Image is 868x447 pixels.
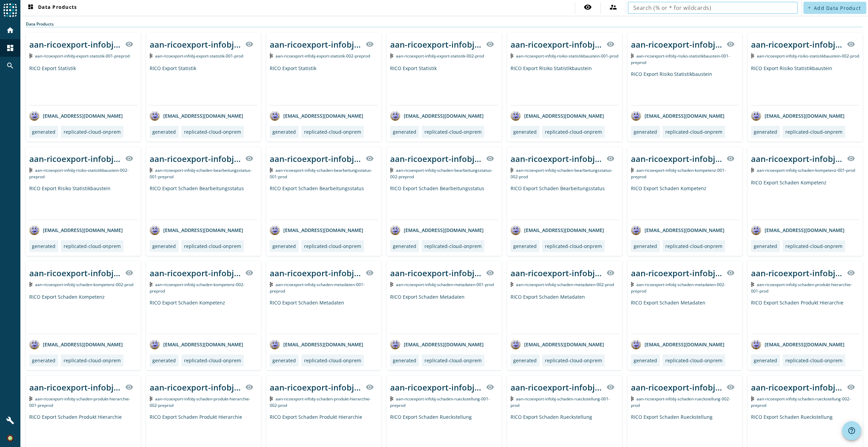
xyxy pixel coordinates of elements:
[511,267,602,279] div: aan-ricoexport-infobj-schaden-metadaten-002-_stage_
[814,5,861,11] span: Add Data Product
[631,53,634,58] img: Kafka Topic: aan-ricoexport-infobj-risiko-statistikbaustein-001-preprod
[366,383,374,391] mat-icon: visibility
[609,3,617,11] mat-icon: supervisor_account
[631,282,634,287] img: Kafka Topic: aan-ricoexport-infobj-schaden-metadaten-002-preprod
[24,2,80,14] button: Data Products
[29,185,137,219] div: RICO Export Risiko Statistikbaustein
[29,168,32,172] img: Kafka Topic: aan-ricoexport-infobj-risiko-statistikbaustein-002-preprod
[150,282,245,294] span: Kafka Topic: aan-ricoexport-infobj-schaden-kompetenz-002-preprod
[606,40,615,48] mat-icon: visibility
[29,111,123,121] div: [EMAIL_ADDRESS][DOMAIN_NAME]
[751,225,761,235] img: avatar
[631,71,739,105] div: RICO Export Risiko Statistikbaustein
[511,168,514,172] img: Kafka Topic: aan-ricoexport-infobj-schaden-bearbeitungsstatus-002-prod
[125,40,133,48] mat-icon: visibility
[150,111,243,121] div: [EMAIL_ADDRESS][DOMAIN_NAME]
[631,225,641,235] img: avatar
[272,243,296,249] div: generated
[631,339,724,349] div: [EMAIL_ADDRESS][DOMAIN_NAME]
[631,382,723,393] div: aan-ricoexport-infobj-schaden-rueckstellung-002-_stage_
[29,225,39,235] img: avatar
[29,382,121,393] div: aan-ricoexport-infobj-schaden-produkt-hierarchie-001-_stage_
[390,185,498,219] div: RICO Export Schaden Bearbeitungsstatus
[486,383,494,391] mat-icon: visibility
[64,357,121,364] div: replicated-cloud-onprem
[270,185,378,219] div: RICO Export Schaden Bearbeitungsstatus
[606,154,615,163] mat-icon: visibility
[751,267,843,279] div: aan-ricoexport-infobj-schaden-produkt-hierarchie-001-_stage_
[511,225,521,235] img: avatar
[511,225,604,235] div: [EMAIL_ADDRESS][DOMAIN_NAME]
[304,357,361,364] div: replicated-cloud-onprem
[511,111,604,121] div: [EMAIL_ADDRESS][DOMAIN_NAME]
[150,65,258,105] div: RICO Export Statistik
[270,225,363,235] div: [EMAIL_ADDRESS][DOMAIN_NAME]
[270,299,378,334] div: RICO Export Schaden Metadaten
[634,129,657,135] div: generated
[304,243,361,249] div: replicated-cloud-onprem
[511,167,613,180] span: Kafka Topic: aan-ricoexport-infobj-schaden-bearbeitungsstatus-002-prod
[29,39,121,50] div: aan-ricoexport-infobj-export-statistik-001-_stage_
[751,65,859,105] div: RICO Export Risiko Statistikbaustein
[390,225,400,235] img: avatar
[424,357,482,364] div: replicated-cloud-onprem
[150,339,160,349] img: avatar
[631,299,739,334] div: RICO Export Schaden Metadaten
[125,154,133,163] mat-icon: visibility
[6,26,14,34] mat-icon: home
[184,243,241,249] div: replicated-cloud-onprem
[631,396,731,408] span: Kafka Topic: aan-ricoexport-infobj-schaden-rueckstellung-002-prod
[152,243,176,249] div: generated
[26,21,863,27] div: Data Products
[152,357,176,364] div: generated
[511,153,602,164] div: aan-ricoexport-infobj-schaden-bearbeitungsstatus-002-_stage_
[751,339,845,349] div: [EMAIL_ADDRESS][DOMAIN_NAME]
[27,4,35,12] mat-icon: dashboard
[390,382,482,393] div: aan-ricoexport-infobj-schaden-rueckstellung-001-_stage_
[633,4,792,12] input: Search (% or * for wildcards)
[390,168,393,172] img: Kafka Topic: aan-ricoexport-infobj-schaden-bearbeitungsstatus-002-preprod
[754,357,777,364] div: generated
[751,339,761,349] img: avatar
[366,40,374,48] mat-icon: visibility
[511,185,619,219] div: RICO Export Schaden Bearbeitungsstatus
[390,267,482,279] div: aan-ricoexport-infobj-schaden-metadaten-001-_stage_
[486,154,494,163] mat-icon: visibility
[390,153,482,164] div: aan-ricoexport-infobj-schaden-bearbeitungsstatus-002-_stage_
[27,4,77,12] span: Data Products
[152,129,176,135] div: generated
[150,185,258,219] div: RICO Export Schaden Bearbeitungsstatus
[390,282,393,287] img: Kafka Topic: aan-ricoexport-infobj-schaden-metadaten-001-prod
[751,168,754,172] img: Kafka Topic: aan-ricoexport-infobj-schaden-kompetenz-001-prod
[29,267,121,279] div: aan-ricoexport-infobj-schaden-kompetenz-002-_stage_
[390,339,400,349] img: avatar
[847,269,855,277] mat-icon: visibility
[393,243,416,249] div: generated
[751,382,843,393] div: aan-ricoexport-infobj-schaden-rueckstellung-002-_stage_
[631,396,634,401] img: Kafka Topic: aan-ricoexport-infobj-schaden-rueckstellung-002-prod
[150,39,241,50] div: aan-ricoexport-infobj-export-statistik-001-_stage_
[150,382,241,393] div: aan-ricoexport-infobj-schaden-produkt-hierarchie-002-_stage_
[390,167,493,180] span: Kafka Topic: aan-ricoexport-infobj-schaden-bearbeitungsstatus-002-preprod
[35,282,133,287] span: Kafka Topic: aan-ricoexport-infobj-schaden-kompetenz-002-prod
[785,357,842,364] div: replicated-cloud-onprem
[6,44,14,52] mat-icon: dashboard
[245,154,253,163] mat-icon: visibility
[245,269,253,277] mat-icon: visibility
[631,39,723,50] div: aan-ricoexport-infobj-risiko-statistikbaustein-001-_stage_
[270,339,280,349] img: avatar
[29,53,32,58] img: Kafka Topic: aan-ricoexport-infobj-export-statistik-001-preprod
[751,111,845,121] div: [EMAIL_ADDRESS][DOMAIN_NAME]
[751,299,859,334] div: RICO Export Schaden Produkt Hierarchie
[390,111,484,121] div: [EMAIL_ADDRESS][DOMAIN_NAME]
[29,294,137,334] div: RICO Export Schaden Kompetenz
[32,243,55,249] div: generated
[751,396,754,401] img: Kafka Topic: aan-ricoexport-infobj-schaden-rueckstellung-002-preprod
[7,435,14,442] img: 7a9896e4916c88e64625e51fad058a48
[847,40,855,48] mat-icon: visibility
[511,382,602,393] div: aan-ricoexport-infobj-schaden-rueckstellung-001-_stage_
[125,269,133,277] mat-icon: visibility
[393,129,416,135] div: generated
[270,396,371,408] span: Kafka Topic: aan-ricoexport-infobj-schaden-produkt-hierarchie-002-prod
[847,383,855,391] mat-icon: visibility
